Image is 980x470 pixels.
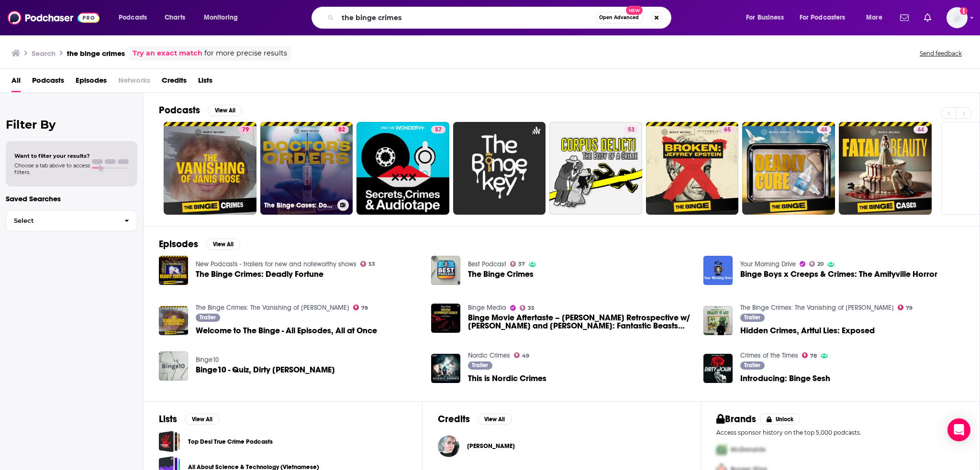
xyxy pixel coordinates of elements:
[716,429,964,436] p: Access sponsor history on the top 5,000 podcasts.
[549,122,642,215] a: 53
[208,105,242,116] button: View All
[528,306,535,310] span: 35
[716,413,756,425] h2: Brands
[133,48,202,59] a: Try an exact match
[478,414,512,425] button: View All
[431,354,460,383] img: This is Nordic Crimes
[947,7,968,28] button: Show profile menu
[14,162,90,175] span: Choose a tab above to access filters.
[76,73,107,92] span: Episodes
[196,304,349,312] a: The Binge Crimes: The Vanishing of Janis Rose
[164,122,256,215] a: 79
[438,413,512,425] a: CreditsView All
[162,73,187,92] a: Credits
[740,327,875,335] a: Hidden Crimes, Artful Lies: Exposed
[196,366,335,374] a: Binge10 - Quiz, Dirty John
[746,11,784,24] span: For Business
[472,362,488,368] span: Trailer
[338,125,345,135] span: 82
[159,256,188,285] img: The Binge Crimes: Deadly Fortune
[438,431,686,461] button: Margret BjornsMargret Bjorns
[264,201,334,209] h3: The Binge Cases: Doctor's Orders
[467,442,515,450] span: [PERSON_NAME]
[165,11,185,24] span: Charts
[119,11,147,24] span: Podcasts
[360,261,376,267] a: 53
[32,49,56,58] h3: Search
[646,122,739,215] a: 65
[238,126,253,133] a: 79
[468,374,546,383] a: This is Nordic Crimes
[740,260,796,268] a: Your Morning Drive
[196,270,323,278] a: The Binge Crimes: Deadly Fortune
[353,305,368,310] a: 79
[731,446,766,454] span: McDonalds
[760,414,801,425] button: Unlock
[159,351,188,381] img: Binge10 - Quiz, Dirty John
[703,306,733,335] img: Hidden Crimes, Artful Lies: Exposed
[158,10,191,25] a: Charts
[438,436,459,457] a: Margret Bjorns
[14,153,90,159] span: Want to filter your results?
[159,238,240,250] a: EpisodesView All
[118,73,150,92] span: Networks
[196,356,219,364] a: Binge10
[713,440,731,459] img: First Pro Logo
[739,10,796,25] button: open menu
[720,126,735,133] a: 65
[159,238,198,250] h2: Episodes
[334,126,349,133] a: 82
[817,126,831,133] a: 48
[514,352,530,358] a: 49
[520,305,535,311] a: 35
[800,11,846,24] span: For Podcasters
[204,48,287,59] span: for more precise results
[740,270,937,278] a: Binge Boys x Creeps & Crimes: The Amityville Horror
[242,125,249,135] span: 79
[740,374,830,383] a: Introducing: Binge Sesh
[744,362,760,368] span: Trailer
[6,218,117,224] span: Select
[468,260,506,268] a: Best Podcast
[898,305,913,310] a: 79
[435,125,442,135] span: 57
[917,125,924,135] span: 44
[913,126,928,133] a: 44
[626,6,643,15] span: New
[920,10,935,26] a: Show notifications dropdown
[197,10,250,25] button: open menu
[196,327,377,335] span: Welcome to The Binge - All Episodes, All at Once
[112,10,159,25] button: open menu
[510,261,525,267] a: 37
[522,354,529,358] span: 49
[196,260,356,268] a: New Podcasts - trailers for new and noteworthy shows
[159,104,242,116] a: PodcastsView All
[159,306,188,335] a: Welcome to The Binge - All Episodes, All at Once
[431,256,460,285] img: The Binge Crimes
[361,306,368,310] span: 79
[8,9,100,27] img: Podchaser - Follow, Share and Rate Podcasts
[947,7,968,28] img: User Profile
[839,122,932,215] a: 44
[159,413,177,425] h2: Lists
[260,122,353,215] a: 82The Binge Cases: Doctor's Orders
[185,414,219,425] button: View All
[6,210,137,231] button: Select
[159,413,219,425] a: ListsView All
[859,10,894,25] button: open menu
[468,270,534,278] a: The Binge Crimes
[896,10,913,26] a: Show notifications dropdown
[906,306,913,310] span: 79
[744,315,760,320] span: Trailer
[703,256,733,285] img: Binge Boys x Creeps & Crimes: The Amityville Horror
[67,49,125,58] h3: the binge crimes
[431,304,460,333] img: Binge Movie Aftertaste – Harry Potter Retrospective w/ Matthew Goudreau and Adam Bunch: Fantastic...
